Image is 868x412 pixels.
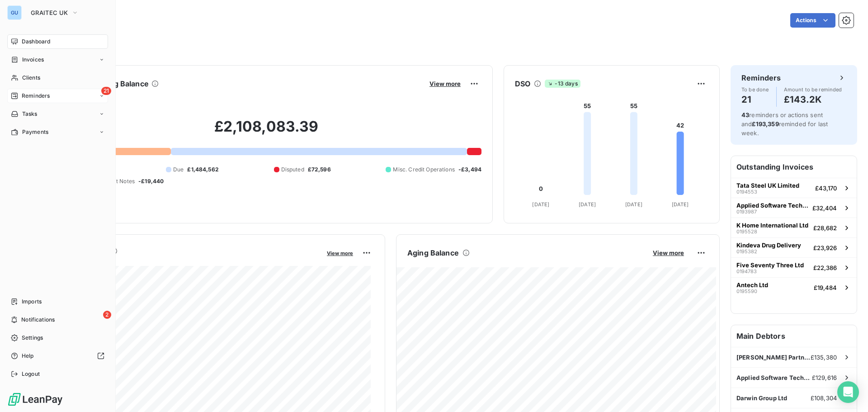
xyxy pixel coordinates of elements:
button: Antech Ltd0195590£19,484 [731,277,857,297]
span: Kindeva Drug Delivery [736,242,801,249]
span: View more [653,249,684,256]
span: Imports [22,298,42,306]
span: £129,616 [812,374,837,381]
span: Applied Software Technology, LLC [736,374,812,381]
button: View more [427,80,463,88]
span: Invoices [22,56,44,64]
tspan: [DATE] [625,201,642,208]
span: [PERSON_NAME] Partnership Ltd [736,354,811,361]
span: View more [327,250,353,256]
h6: DSO [515,78,530,89]
span: Amount to be reminded [784,87,842,92]
div: Open Intercom Messenger [837,381,859,403]
h2: £2,108,083.39 [51,118,481,145]
span: £22,386 [813,264,837,271]
span: £43,170 [815,185,837,192]
span: 0195382 [736,249,757,254]
span: 43 [741,111,749,118]
span: £19,484 [814,284,837,291]
span: Dashboard [22,38,50,46]
span: 0194783 [736,269,757,274]
span: £28,682 [813,224,837,232]
span: Darwin Group Ltd [736,394,787,402]
span: 21 [101,87,111,95]
span: Applied Software Technology, LLC [736,202,809,209]
span: £23,926 [813,244,837,251]
span: 0195528 [736,229,757,234]
button: View more [324,249,356,257]
span: Reminders [22,92,50,100]
span: £135,380 [811,354,837,361]
button: Tata Steel UK Limited0194553£43,170 [731,178,857,198]
span: Antech Ltd [736,281,768,289]
span: Due [173,166,184,174]
span: Misc. Credit Operations [393,166,454,174]
span: -13 days [545,80,580,88]
h6: Reminders [741,72,781,83]
span: K Home International Ltd [736,222,808,229]
span: £193,359 [752,120,778,128]
tspan: [DATE] [532,201,549,208]
a: Help [7,349,108,363]
div: GU [7,5,22,20]
h6: Aging Balance [407,247,459,258]
span: 0194553 [736,189,757,194]
span: View more [429,80,461,87]
span: 2 [103,311,111,319]
tspan: [DATE] [579,201,596,208]
span: Logout [22,370,40,378]
h6: Main Debtors [731,325,857,347]
span: Monthly Revenue [51,256,321,266]
span: -£19,440 [138,177,164,185]
tspan: [DATE] [672,201,689,208]
button: View more [650,249,687,257]
span: -£3,494 [458,166,481,174]
span: Notifications [21,316,55,324]
img: Logo LeanPay [7,392,63,407]
span: 0195590 [736,289,757,294]
span: Five Seventy Three Ltd [736,261,804,269]
button: Kindeva Drug Delivery0195382£23,926 [731,237,857,257]
span: Settings [22,334,43,342]
span: To be done [741,87,769,92]
span: £1,484,562 [187,166,219,174]
span: Payments [22,128,48,136]
span: £108,304 [811,394,837,402]
span: £32,404 [812,204,837,212]
button: Actions [790,13,835,28]
button: Five Seventy Three Ltd0194783£22,386 [731,257,857,277]
h6: Outstanding Invoices [731,156,857,178]
h4: 21 [741,92,769,107]
span: Tata Steel UK Limited [736,182,799,189]
span: Help [22,352,34,360]
span: Clients [22,74,40,82]
button: K Home International Ltd0195528£28,682 [731,218,857,237]
span: 0193987 [736,209,757,214]
h4: £143.2K [784,92,842,107]
span: GRAITEC UK [31,9,68,16]
button: Applied Software Technology, LLC0193987£32,404 [731,198,857,218]
span: £72,596 [308,166,331,174]
span: Tasks [22,110,38,118]
span: Disputed [281,166,304,174]
span: reminders or actions sent and reminded for last week. [741,111,828,137]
